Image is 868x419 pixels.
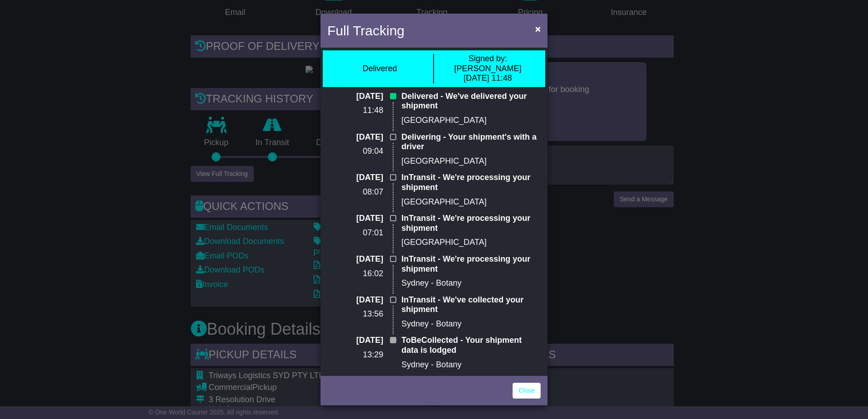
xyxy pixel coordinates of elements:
p: Sydney - Botany [401,278,541,288]
div: Delivered [362,64,397,74]
p: InTransit - We're processing your shipment [401,173,541,192]
p: [GEOGRAPHIC_DATA] [401,197,541,207]
p: [GEOGRAPHIC_DATA] [401,238,541,248]
p: [DATE] [327,173,383,183]
div: [PERSON_NAME] [DATE] 11:48 [439,54,537,83]
p: Sydney - Botany [401,319,541,329]
button: Close [531,19,545,38]
span: Signed by: [469,54,507,63]
p: InTransit - We're processing your shipment [401,254,541,274]
p: 16:02 [327,269,383,279]
p: [DATE] [327,92,383,102]
p: 13:29 [327,350,383,360]
p: 11:48 [327,106,383,116]
p: [GEOGRAPHIC_DATA] [401,116,541,126]
p: [DATE] [327,254,383,264]
p: InTransit - We've collected your shipment [401,295,541,315]
p: Delivered - We've delivered your shipment [401,92,541,111]
h4: Full Tracking [327,20,404,41]
p: [DATE] [327,336,383,346]
p: [DATE] [327,132,383,142]
p: 13:56 [327,309,383,319]
a: Close [513,383,541,399]
p: Delivering - Your shipment's with a driver [401,132,541,152]
p: 07:01 [327,228,383,238]
p: InTransit - We're processing your shipment [401,214,541,233]
p: [DATE] [327,295,383,305]
span: × [535,24,541,34]
p: 08:07 [327,187,383,197]
p: 09:04 [327,146,383,156]
p: ToBeCollected - Your shipment data is lodged [401,336,541,355]
p: [DATE] [327,214,383,224]
p: Sydney - Botany [401,360,541,370]
p: [GEOGRAPHIC_DATA] [401,156,541,166]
